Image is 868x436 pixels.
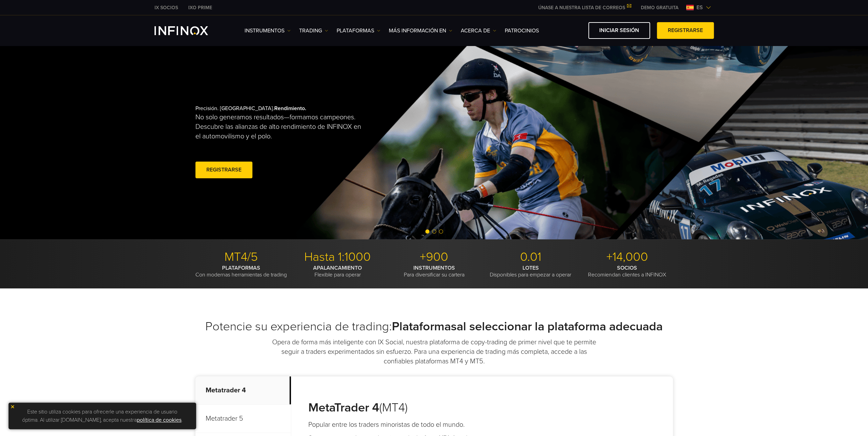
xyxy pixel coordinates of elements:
strong: Plataformasal seleccionar la plataforma adecuada [392,319,663,334]
a: ÚNASE A NUESTRA LISTA DE CORREOS [533,5,636,11]
p: Disponibles para empezar a operar [485,265,576,278]
a: Instrumentos [245,27,291,35]
p: 0.01 [485,250,576,265]
a: PLATAFORMAS [337,27,380,35]
p: Este sitio utiliza cookies para ofrecerle una experiencia de usuario óptima. Al utilizar [DOMAIN_... [12,406,193,426]
p: Opera de forma más inteligente con IX Social, nuestra plataforma de copy-trading de primer nivel ... [269,337,600,366]
h3: (MT4) [308,400,471,415]
p: Recomiendan clientes a INFINOX [582,265,673,278]
h2: Potencie su experiencia de trading: [195,319,673,334]
strong: INSTRUMENTOS [413,265,455,271]
strong: LOTES [523,265,539,271]
a: ACERCA DE [461,27,496,35]
div: Precisión. [GEOGRAPHIC_DATA]. [195,94,410,191]
strong: APALANCAMIENTO [313,265,362,271]
span: Go to slide 1 [425,229,429,234]
p: MT4/5 [195,250,287,265]
p: Hasta 1:1000 [292,250,383,265]
a: INFINOX MENU [636,4,683,11]
span: Go to slide 2 [432,229,436,234]
p: Con modernas herramientas de trading [195,265,287,278]
strong: SOCIOS [617,265,637,271]
h4: Popular entre los traders minoristas de todo el mundo. [308,420,471,430]
strong: PLATAFORMAS [222,265,260,271]
span: es [694,3,706,12]
a: política de cookies [137,417,181,423]
p: Flexible para operar [292,265,383,278]
p: Para diversificar su cartera [388,265,480,278]
p: +14,000 [582,250,673,265]
a: INFINOX [149,4,183,11]
a: INFINOX Logo [155,26,224,35]
a: TRADING [299,27,328,35]
a: INFINOX [183,4,217,11]
img: yellow close icon [10,404,15,409]
strong: Rendimiento. [274,105,306,112]
strong: MetaTrader 4 [308,400,379,415]
p: No solo generamos resultados—formamos campeones. Descubre las alianzas de alto rendimiento de INF... [195,112,367,141]
a: Más información en [389,27,452,35]
p: Metatrader 5 [195,405,291,433]
a: Iniciar sesión [588,22,650,39]
a: Registrarse [657,22,714,39]
p: Metatrader 4 [195,376,291,405]
p: +900 [388,250,480,265]
a: Patrocinios [505,27,539,35]
a: Registrarse [195,162,252,178]
span: Go to slide 3 [439,229,443,234]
